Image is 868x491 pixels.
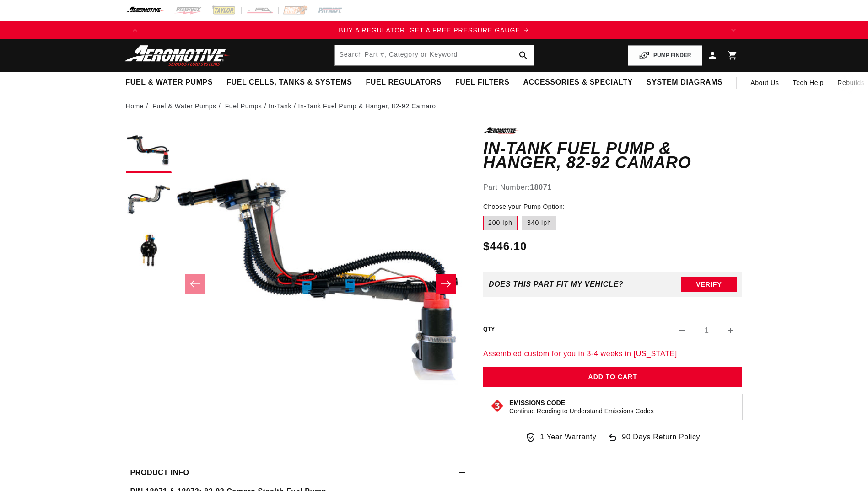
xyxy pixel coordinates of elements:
summary: System Diagrams [640,72,729,93]
span: Fuel & Water Pumps [126,78,213,87]
summary: Fuel Cells, Tanks & Systems [220,72,359,93]
img: Emissions code [490,399,505,413]
strong: 18071 [530,183,552,191]
button: Emissions CodeContinue Reading to Understand Emissions Codes [509,399,654,415]
span: 90 Days Return Policy [622,431,700,452]
button: Slide left [185,274,205,294]
a: 90 Days Return Policy [607,431,700,452]
summary: Fuel Regulators [359,72,448,93]
nav: breadcrumbs [126,101,743,111]
input: Search by Part Number, Category or Keyword [335,45,534,65]
span: System Diagrams [647,78,722,87]
legend: Choose your Pump Option: [483,202,566,212]
button: Load image 3 in gallery view [126,228,172,273]
media-gallery: Gallery Viewer [126,127,465,440]
button: Load image 1 in gallery view [126,127,172,173]
a: About Us [744,72,786,94]
strong: Emissions Code [509,399,565,406]
button: Slide right [436,274,456,294]
span: Fuel Filters [455,78,510,87]
summary: Tech Help [786,72,831,94]
button: Translation missing: en.sections.announcements.previous_announcement [126,21,144,39]
summary: Fuel & Water Pumps [119,72,220,93]
p: Continue Reading to Understand Emissions Codes [509,407,654,415]
a: 1 Year Warranty [525,431,596,443]
a: Fuel Pumps [225,101,262,111]
button: Load image 2 in gallery view [126,177,172,223]
span: Fuel Regulators [366,78,441,87]
div: Part Number: [483,181,743,193]
summary: Accessories & Specialty [517,72,640,93]
summary: Product Info [126,459,465,486]
slideshow-component: Translation missing: en.sections.announcements.announcement_bar [103,21,766,39]
span: 1 Year Warranty [540,431,596,443]
label: 200 lph [483,216,518,230]
a: Fuel & Water Pumps [152,101,216,111]
span: $446.10 [483,238,527,255]
button: PUMP FINDER [628,45,702,66]
a: BUY A REGULATOR, GET A FREE PRESSURE GAUGE [144,25,724,35]
button: Add to Cart [483,367,743,388]
label: 340 lph [522,216,556,230]
span: Tech Help [793,78,824,88]
label: QTY [483,326,495,333]
div: 1 of 4 [144,25,724,35]
summary: Fuel Filters [448,72,517,93]
button: search button [513,45,534,65]
li: In-Tank Fuel Pump & Hanger, 82-92 Camaro [298,101,436,111]
span: BUY A REGULATOR, GET A FREE PRESSURE GAUGE [339,27,520,34]
h1: In-Tank Fuel Pump & Hanger, 82-92 Camaro [483,141,743,170]
a: Home [126,101,144,111]
p: Assembled custom for you in 3-4 weeks in [US_STATE] [483,348,743,360]
h2: Product Info [130,467,189,479]
li: In-Tank [269,101,298,111]
span: Accessories & Specialty [523,78,633,87]
div: Does This part fit My vehicle? [489,280,624,288]
div: Announcement [144,25,724,35]
button: Translation missing: en.sections.announcements.next_announcement [724,21,743,39]
img: Aeromotive [122,45,237,66]
span: Rebuilds [837,78,864,88]
span: About Us [750,79,779,86]
span: Fuel Cells, Tanks & Systems [226,78,352,87]
button: Verify [681,277,737,292]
